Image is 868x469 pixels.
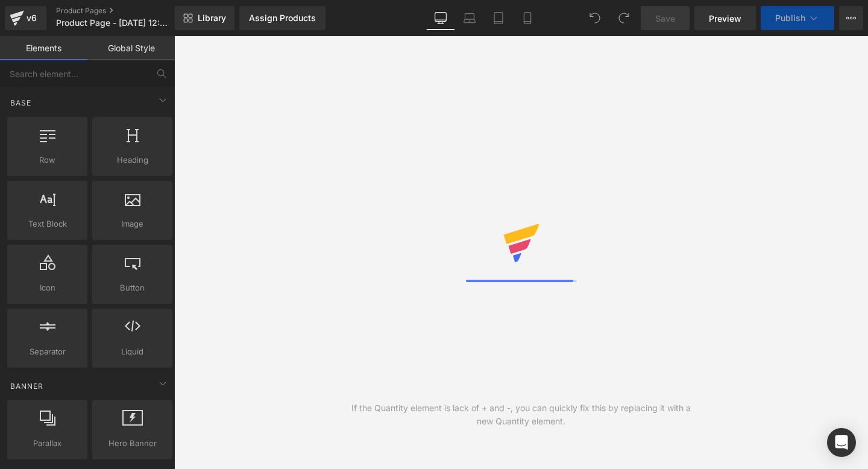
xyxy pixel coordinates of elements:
[56,18,172,28] span: Product Page - [DATE] 12:24:18
[175,6,234,30] a: New Library
[11,437,84,450] span: Parallax
[761,6,834,30] button: Publish
[96,218,169,230] span: Image
[694,6,756,30] a: Preview
[827,428,856,457] div: Open Intercom Messenger
[583,6,607,30] button: Undo
[96,282,169,294] span: Button
[655,12,675,25] span: Save
[426,6,455,30] a: Desktop
[348,401,695,428] div: If the Quantity element is lack of + and -, you can quickly fix this by replacing it with a new Q...
[198,13,226,24] span: Library
[5,6,46,30] a: v6
[87,36,175,60] a: Global Style
[9,380,45,392] span: Banner
[11,282,84,294] span: Icon
[709,12,741,25] span: Preview
[56,6,195,16] a: Product Pages
[484,6,513,30] a: Tablet
[775,13,805,23] span: Publish
[839,6,863,30] button: More
[96,154,169,166] span: Heading
[612,6,636,30] button: Redo
[11,218,84,230] span: Text Block
[96,437,169,450] span: Hero Banner
[513,6,542,30] a: Mobile
[24,10,39,26] div: v6
[9,97,33,109] span: Base
[96,345,169,358] span: Liquid
[11,345,84,358] span: Separator
[455,6,484,30] a: Laptop
[249,13,316,23] div: Assign Products
[11,154,84,166] span: Row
